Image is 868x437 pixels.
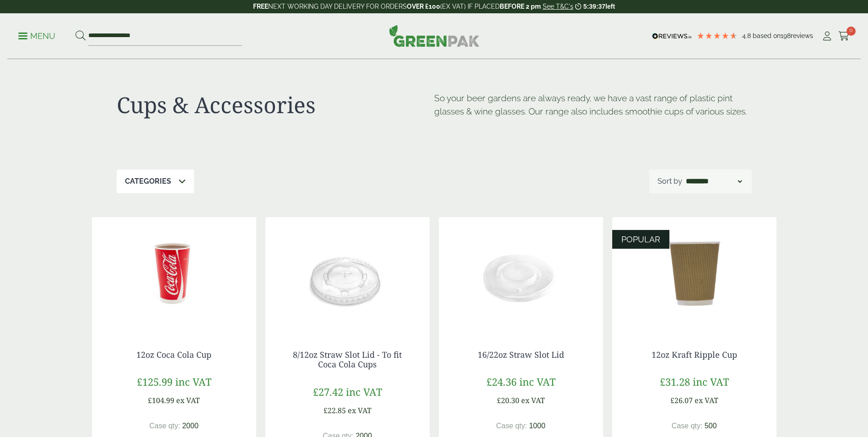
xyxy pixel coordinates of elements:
strong: BEFORE 2 pm [500,3,541,10]
span: 1000 [529,422,545,430]
span: reviews [791,32,813,39]
span: ex VAT [521,395,545,405]
span: £27.42 [313,385,343,399]
img: 16/22oz Straw Slot Coke Cup lid [439,217,603,332]
img: GreenPak Supplies [389,25,480,47]
i: Cart [838,32,850,41]
p: Categories [125,176,171,187]
img: 12oz straw slot coke cup lid [265,217,430,332]
i: My Account [821,32,833,41]
img: 12oz Kraft Ripple Cup-0 [612,217,776,332]
span: £104.99 [148,395,174,405]
span: ex VAT [348,405,372,415]
span: left [605,3,615,10]
span: Based on [753,32,781,39]
p: So your beer gardens are always ready, we have a vast range of plastic pint glasses & wine glasse... [434,92,752,118]
span: ex VAT [695,395,718,405]
a: 12oz Coca Cola Cup [136,349,211,360]
span: £20.30 [497,395,519,405]
span: inc VAT [346,385,382,399]
a: See T&C's [543,3,573,10]
span: 198 [781,32,791,39]
span: Case qty: [672,422,703,430]
a: 0 [838,29,850,43]
span: 500 [705,422,717,430]
span: Case qty: [149,422,180,430]
strong: FREE [253,3,268,10]
span: 2000 [182,422,199,430]
span: inc VAT [693,375,729,388]
span: £26.07 [670,395,693,405]
p: Menu [18,31,55,42]
a: 12oz Kraft Ripple Cup [652,349,737,360]
a: Menu [18,31,55,40]
select: Shop order [684,176,744,187]
h1: Cups & Accessories [117,92,434,118]
span: £125.99 [137,375,173,388]
span: ex VAT [176,395,200,405]
p: Sort by [658,176,682,187]
img: REVIEWS.io [652,33,692,39]
span: £22.85 [323,405,346,415]
span: inc VAT [519,375,555,388]
span: £24.36 [486,375,517,388]
div: 4.79 Stars [696,32,738,40]
span: 4.8 [742,32,753,39]
strong: OVER £100 [407,3,440,10]
a: 8/12oz Straw Slot Lid - To fit Coca Cola Cups [293,349,402,370]
span: 5:39:37 [583,3,605,10]
span: inc VAT [175,375,211,388]
img: 12oz Coca Cola Cup with coke [92,217,256,332]
span: Case qty: [496,422,527,430]
span: POPULAR [621,235,660,244]
span: 0 [846,27,856,36]
span: £31.28 [660,375,690,388]
a: 16/22oz Straw Slot Lid [478,349,564,360]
